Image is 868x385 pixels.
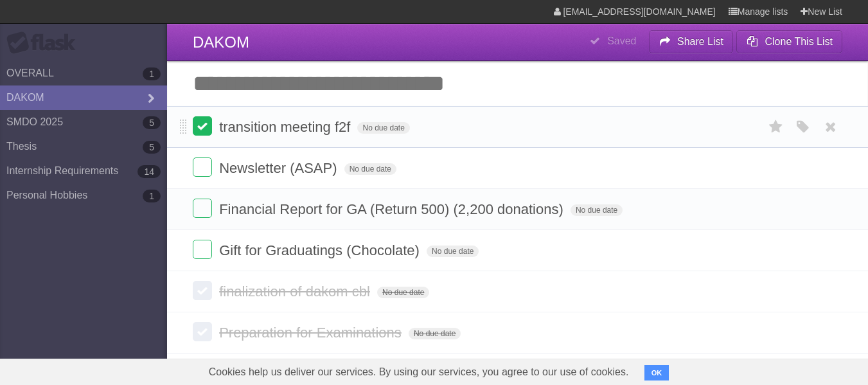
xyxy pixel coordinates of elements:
[193,33,249,51] span: DAKOM
[344,163,396,175] span: No due date
[219,201,567,217] span: Financial Report for GA (Return 500) (2,200 donations)
[607,35,636,46] b: Saved
[649,30,734,53] button: Share List
[193,281,212,300] label: Done
[219,119,353,135] span: transition meeting f2f
[357,122,409,134] span: No due date
[219,283,373,300] span: finalization of dakom cbl
[193,157,212,177] label: Done
[196,359,642,385] span: Cookies help us deliver our services. By using our services, you agree to our use of cookies.
[764,116,788,138] label: Star task
[765,36,833,47] b: Clone This List
[143,190,161,202] b: 1
[736,30,842,53] button: Clone This List
[219,160,340,176] span: Newsletter (ASAP)
[143,67,161,80] b: 1
[193,116,212,136] label: Done
[193,199,212,218] label: Done
[193,240,212,259] label: Done
[377,287,429,298] span: No due date
[409,328,461,339] span: No due date
[219,325,405,341] span: Preparation for Examinations
[219,242,423,258] span: Gift for Graduatings (Chocolate)
[571,204,623,216] span: No due date
[193,322,212,341] label: Done
[6,31,84,55] div: Flask
[143,141,161,154] b: 5
[677,36,723,47] b: Share List
[644,365,669,381] button: OK
[137,165,161,178] b: 14
[427,246,479,257] span: No due date
[143,116,161,129] b: 5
